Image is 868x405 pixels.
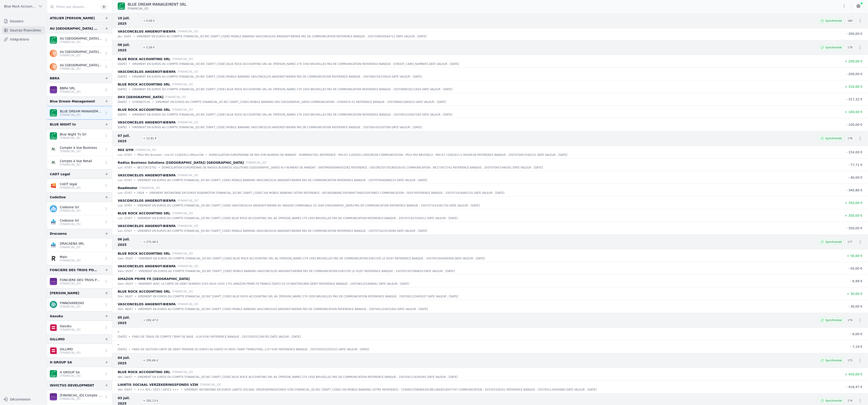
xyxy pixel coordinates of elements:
[141,136,158,141] span: + 12,91 €
[60,67,102,71] p: [FINANCIAL_ID]
[60,351,81,355] p: [FINANCIAL_ID]
[139,186,160,190] p: [FINANCIAL_ID]
[60,259,81,262] p: [FINANCIAL_ID]
[134,191,136,195] div: •
[2,26,45,34] a: Sources financières
[138,294,458,299] p: VIREMENT EN EUROS DU COMPTE [FINANCIAL_ID] BIC [SWIFT_CODE] BLUE ROCK ACCOUNTING SRL AV. [PERSON_...
[845,110,863,114] span: + 100,00 €
[134,216,136,220] div: •
[118,329,119,334] p: -
[50,146,57,153] img: NAGELMACKERS_BNAGBEBBXXX.png
[118,69,176,74] p: VASCONCELOS ANGENOT-BIENFA
[132,112,452,117] p: VIREMENT EN EUROS DU COMPTE [FINANCIAL_ID] BIC [SWIFT_CODE] BLUE ROCK ACCOUNTING SRL AV. [PERSON_...
[128,7,148,10] span: [FINANCIAL_ID]
[60,50,102,54] p: AU [GEOGRAPHIC_DATA] SA
[134,153,136,157] div: •
[60,163,92,166] p: [FINANCIAL_ID]
[825,399,842,403] span: Synchronisé
[50,132,57,140] img: BNP_BE_BUSINESS_GEBABEBB.png
[118,369,170,375] p: BLUE ROCK ACCOUNTING SRL
[132,62,459,66] p: VIREMENT EN EUROS DU COMPTE [FINANCIAL_ID] BIC [SWIFT_CODE] BLUE ROCK ACCOUNTING SRL AV. [PERSON_...
[60,205,81,209] p: Codeone Srl
[118,191,132,195] p: lun. 07/07
[60,145,97,150] p: Compte à Vue Business
[47,106,112,120] a: BLUE DREAM MANAGEMENT SRL [FINANCIAL_ID]
[129,62,130,66] div: •
[118,29,176,34] p: VASCONCELOS ANGENOT-BIENFA
[847,254,863,258] span: + 50,00 €
[128,2,187,7] p: BLUE DREAM MANAGEMENT SRL
[50,63,57,70] img: ing.png
[846,239,854,245] span: 177
[846,358,854,363] span: 175
[129,100,130,104] div: •
[50,36,57,44] img: BNP_BE_BUSINESS_GEBABEBB.png
[845,201,863,205] span: + 350,00 €
[47,252,112,265] a: Main [FINANCIAL_ID]
[129,74,130,79] div: •
[118,382,198,387] p: LIANTIS SOCIAAL VERZEKERINGSFONDS VZW
[47,3,99,11] input: Filtrer par dossier...
[846,317,854,323] span: 176
[118,15,139,26] span: 10 juil. 2025
[60,218,81,223] p: Codeone Srl
[135,282,137,286] div: •
[141,45,157,50] span: + 5,59 €
[50,383,94,388] div: INVICTUS DEVELOPMENT
[50,313,63,319] div: Gasuku
[118,2,125,10] img: BNP_BE_BUSINESS_GEBABEBB.png
[60,209,81,213] p: [FINANCIAL_ID]
[172,82,193,87] p: [FINANCIAL_ID]
[50,122,76,127] div: BLUE NIGHT tv
[60,282,102,285] p: [FINANCIAL_ID]
[134,375,136,379] div: •
[60,63,102,67] p: AU [GEOGRAPHIC_DATA] SA
[184,387,597,392] p: VIREMENT INSTANTANE EN EUROS LIANTIS SOCIAAL VERZEKERINGSFONDS VZW [FINANCIAL_ID] BIC [SWIFT_CODE...
[118,229,132,233] p: lun. 07/07
[850,279,863,283] span: - 6,99 €
[141,317,160,323] span: + 282,47 €
[50,278,57,285] img: BEOBANK_CTBKBEBX.png
[118,147,134,153] p: MIX GYM
[118,185,137,191] p: Roadmotor
[50,26,98,31] div: AU [GEOGRAPHIC_DATA] SA
[47,275,112,288] a: FONCIERE DES TROIS PONTS [FINANCIAL_ID]
[60,54,102,57] p: [FINANCIAL_ID]
[118,256,133,261] p: sam. 05/07
[825,137,842,140] span: Synchronisé
[134,178,136,182] div: •
[60,370,81,374] p: H GROUP SA
[209,153,568,157] p: DOMICILIATION EUROPEENNE DE MIX GYM NUMERO DE MANDAT : RUMMI607301 REFERENCE : MIX-07-11002911-VR...
[50,76,60,81] div: BBRA
[848,176,863,179] span: - 40,00 €
[137,153,204,157] p: PRLV Mix Brussels - mix-07-11002911-VROurC08
[50,159,57,166] img: NAGELMACKERS_BNAGBEBBXXX.png
[134,294,136,299] div: •
[60,328,81,332] p: [FINANCIAL_ID]
[50,360,72,365] div: H GROUP SA
[134,203,136,208] div: •
[118,112,127,117] p: [DATE]
[134,307,136,311] div: •
[60,374,81,378] p: [FINANCIAL_ID]
[825,318,842,322] span: Synchronisé
[847,292,863,296] span: + 30,00 €
[60,278,102,282] p: FONCIERE DES TROIS PONTS
[129,125,130,130] div: •
[47,298,112,311] a: FINNOVAREGIO [FINANCIAL_ID]
[118,276,190,282] p: AMAZON PRIME FR [GEOGRAPHIC_DATA]
[60,324,81,328] p: Gasuku
[172,211,193,216] p: [FINANCIAL_ID]
[47,321,112,334] a: Gasuku [FINANCIAL_ID]
[60,132,86,137] p: Blue Night Tv Srl
[50,347,57,354] img: belfius.png
[50,15,95,21] div: ATELIER [PERSON_NAME]
[118,107,170,112] p: BLUE ROCK ACCOUNTING SRL
[137,203,480,208] p: VIREMENT EN EUROS DU COMPTE [FINANCIAL_ID] BIC [SWIFT_CODE] VASCONCELOS ANGENOT-BIENFA AV. MAISON...
[177,120,198,125] p: [FINANCIAL_ID]
[825,19,842,23] span: Synchronisé
[118,289,170,294] p: BLUE ROCK ACCOUNTING SRL
[118,387,132,392] p: ven. 04/07
[60,397,102,401] p: [FINANCIAL_ID]
[60,241,84,246] p: DRACAENA SRL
